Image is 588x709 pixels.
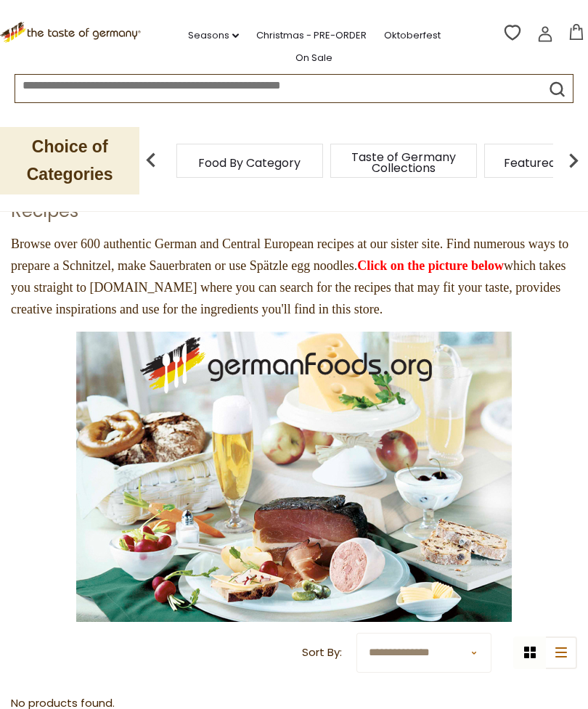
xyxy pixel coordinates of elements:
[346,152,462,173] a: Taste of Germany Collections
[256,28,367,44] a: Christmas - PRE-ORDER
[76,332,512,622] img: germanfoods-recipes-link-3.jpg
[384,28,441,44] a: Oktoberfest
[11,200,78,222] h1: Recipes
[11,237,568,316] span: Browse over 600 authentic German and Central European recipes at our sister site. Find numerous w...
[11,332,577,622] a: germanfoods-recipes-link-3.jpg
[188,28,239,44] a: Seasons
[198,157,301,168] a: Food By Category
[559,146,588,175] img: next arrow
[136,146,166,175] img: previous arrow
[357,258,504,273] a: Click on the picture below
[295,50,332,66] a: On Sale
[302,644,342,662] label: Sort By:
